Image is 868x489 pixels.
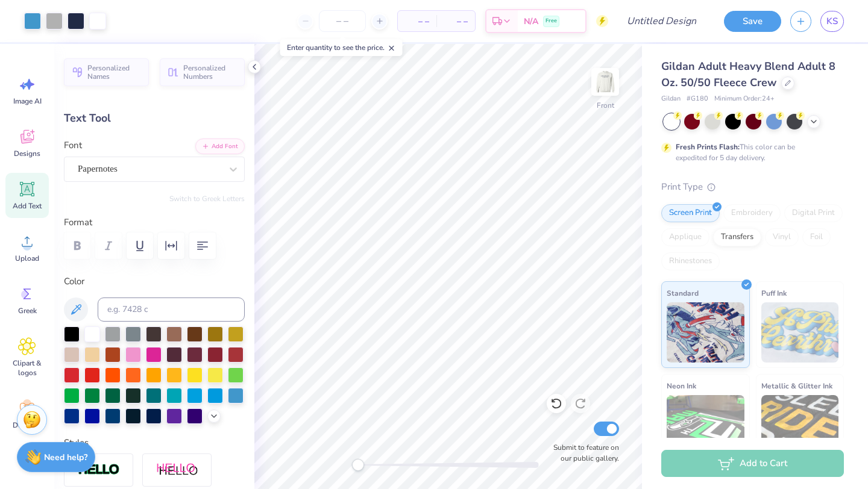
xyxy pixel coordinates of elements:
[661,252,720,270] div: Rhinestones
[195,139,245,154] button: Add Font
[661,180,844,194] div: Print Type
[15,254,39,263] span: Upload
[597,100,614,111] div: Front
[687,94,708,104] span: # G180
[13,201,42,211] span: Add Text
[661,204,720,222] div: Screen Print
[761,302,839,363] img: Puff Ink
[183,64,237,81] span: Personalized Numbers
[676,142,824,163] div: This color can be expedited for 5 day delivery.
[14,149,40,158] span: Designs
[667,395,744,455] img: Neon Ink
[724,11,781,32] button: Save
[444,15,468,28] span: – –
[352,459,364,471] div: Accessibility label
[160,58,245,86] button: Personalized Numbers
[676,142,740,152] strong: Fresh Prints Flash:
[546,17,557,25] span: Free
[87,64,142,81] span: Personalized Names
[64,110,245,126] div: Text Tool
[319,10,366,32] input: – –
[64,216,245,229] label: Format
[714,94,775,104] span: Minimum Order: 24 +
[593,70,617,94] img: Front
[78,463,120,477] img: Stroke
[761,395,839,455] img: Metallic & Glitter Ink
[761,287,787,299] span: Puff Ink
[64,58,149,86] button: Personalized Names
[7,358,47,378] span: Clipart & logos
[713,228,761,246] div: Transfers
[761,379,832,392] span: Metallic & Glitter Ink
[280,39,403,56] div: Enter quantity to see the price.
[13,96,42,106] span: Image AI
[617,9,706,33] input: Untitled Design
[64,436,89,450] label: Styles
[667,302,744,363] img: Standard
[826,14,838,28] span: KS
[661,94,681,104] span: Gildan
[820,11,844,32] a: KS
[661,59,835,90] span: Gildan Adult Heavy Blend Adult 8 Oz. 50/50 Fleece Crew
[524,15,538,28] span: N/A
[723,204,781,222] div: Embroidery
[156,463,198,478] img: Shadow
[784,204,843,222] div: Digital Print
[44,452,87,463] strong: Need help?
[667,379,696,392] span: Neon Ink
[169,194,245,204] button: Switch to Greek Letters
[661,228,709,246] div: Applique
[667,287,699,299] span: Standard
[765,228,799,246] div: Vinyl
[64,275,245,288] label: Color
[13,420,42,430] span: Decorate
[405,15,429,28] span: – –
[64,139,82,152] label: Font
[98,297,245,322] input: e.g. 7428 c
[547,442,619,464] label: Submit to feature on our public gallery.
[18,306,37,316] span: Greek
[802,228,831,246] div: Foil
